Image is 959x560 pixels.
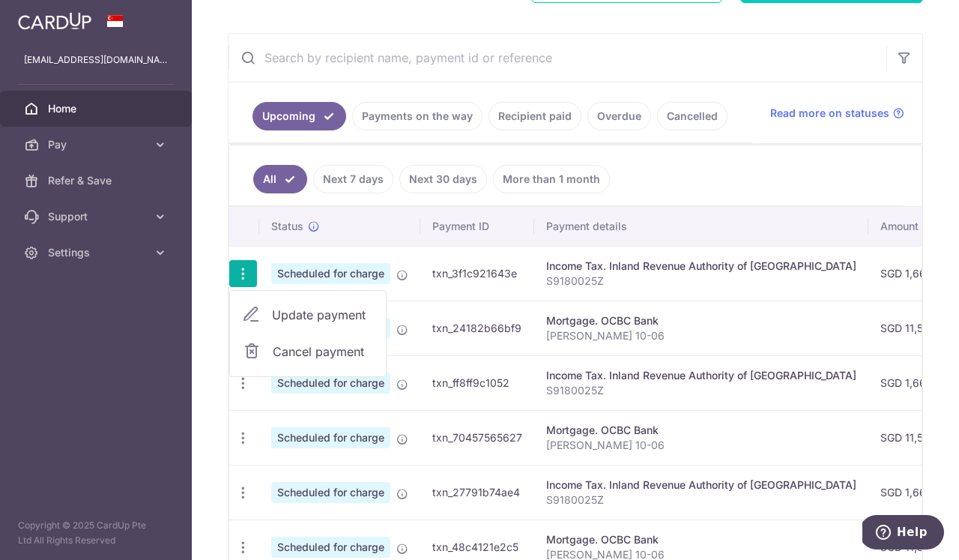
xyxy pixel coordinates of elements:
[271,537,390,558] span: Scheduled for charge
[48,173,147,188] span: Refer & Save
[546,438,856,453] p: [PERSON_NAME] 10-06
[546,493,856,508] p: S9180025Z
[546,423,856,438] div: Mortgage. OCBC Bank
[18,12,91,30] img: CardUp
[352,102,482,130] a: Payments on the way
[48,209,147,224] span: Support
[271,373,390,394] span: Scheduled for charge
[420,410,534,465] td: txn_70457565627
[252,102,346,130] a: Upcoming
[534,207,868,246] th: Payment details
[271,219,303,234] span: Status
[546,313,856,328] div: Mortgage. OCBC Bank
[48,137,147,152] span: Pay
[587,102,651,130] a: Overdue
[546,478,856,493] div: Income Tax. Inland Revenue Authority of [GEOGRAPHIC_DATA]
[420,301,534,355] td: txn_24182b66bf9
[253,165,307,193] a: All
[420,246,534,301] td: txn_3f1c921643e
[770,106,904,121] a: Read more on statuses
[420,355,534,410] td: txn_ff8ff9c1052
[420,207,534,246] th: Payment ID
[546,328,856,343] p: [PERSON_NAME] 10-06
[271,482,390,503] span: Scheduled for charge
[48,245,147,260] span: Settings
[546,259,856,274] div: Income Tax. Inland Revenue Authority of [GEOGRAPHIC_DATA]
[229,34,886,82] input: Search by recipient name, payment id or reference
[24,52,168,67] p: [EMAIL_ADDRESS][DOMAIN_NAME]
[313,165,393,193] a: Next 7 days
[48,101,147,116] span: Home
[546,368,856,383] div: Income Tax. Inland Revenue Authority of [GEOGRAPHIC_DATA]
[546,532,856,547] div: Mortgage. OCBC Bank
[493,165,610,193] a: More than 1 month
[488,102,581,130] a: Recipient paid
[770,106,889,121] span: Read more on statuses
[399,165,487,193] a: Next 30 days
[546,383,856,398] p: S9180025Z
[546,274,856,289] p: S9180025Z
[880,219,919,234] span: Amount
[271,427,390,448] span: Scheduled for charge
[657,102,727,130] a: Cancelled
[862,515,944,553] iframe: Opens a widget where you can find more information
[420,465,534,520] td: txn_27791b74ae4
[271,263,390,284] span: Scheduled for charge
